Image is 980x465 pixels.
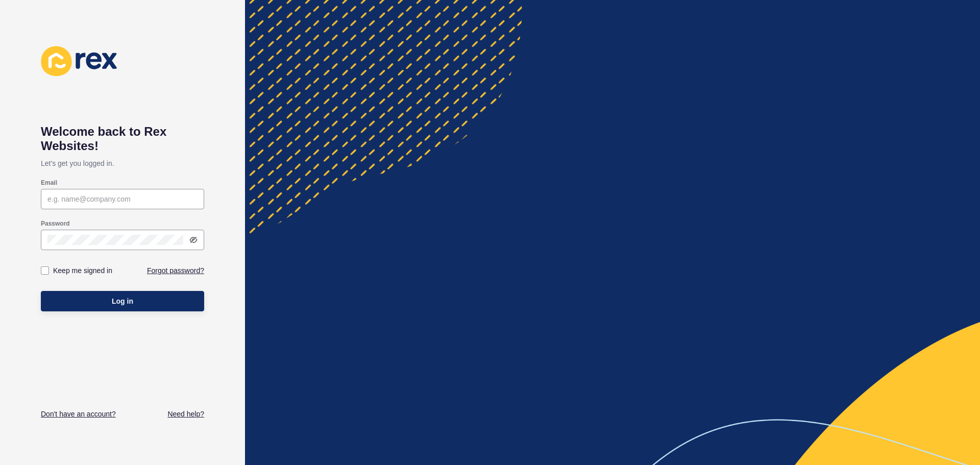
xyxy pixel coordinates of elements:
label: Email [41,179,57,187]
input: e.g. name@company.com [47,194,198,204]
label: Password [41,219,70,228]
h1: Welcome back to Rex Websites! [41,125,204,153]
a: Forgot password? [147,265,204,276]
span: Log in [112,296,133,306]
label: Keep me signed in [53,265,112,276]
a: Need help? [167,409,204,419]
a: Don't have an account? [41,409,116,419]
button: Log in [41,291,204,311]
p: Let's get you logged in. [41,153,204,174]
